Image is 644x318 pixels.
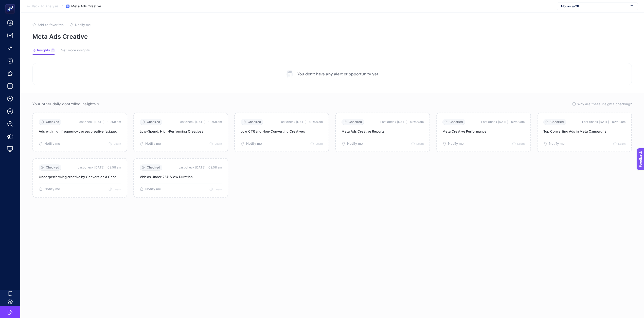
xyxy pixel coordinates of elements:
p: Meta Creative Performance [442,129,525,134]
span: Checked [349,120,362,124]
span: Notify me [347,142,363,146]
button: Learn [209,142,222,145]
button: Learn [209,187,222,191]
button: Learn [109,187,121,191]
time: Last check [DATE]・02:58 am [178,165,222,170]
button: Learn [109,142,121,145]
p: Low CTR and Non-Converting Creatives [241,129,323,134]
section: Passive Insight Packages [32,113,632,198]
span: Modanisa TR [561,4,629,8]
button: Notify me [342,142,363,146]
button: Notify me [543,142,565,146]
span: Notify me [246,142,262,146]
button: Notify me [39,187,60,191]
button: Notify me [140,187,161,191]
span: / [62,4,63,8]
span: Learn [517,142,525,145]
span: Checked [46,166,59,169]
time: Last check [DATE]・02:58 am [78,119,121,124]
button: Notify me [140,142,161,146]
span: Checked [147,166,160,169]
button: Notify me [70,23,91,27]
span: Back To Analysis [32,4,59,8]
button: Learn [411,142,424,145]
span: Why are these insights checking? [577,101,632,107]
span: Learn [618,142,625,145]
span: Notify me [145,142,161,146]
button: Learn [310,142,323,145]
span: Notify me [549,142,565,146]
span: Checked [550,120,564,124]
span: Learn [214,142,222,145]
span: Meta Ads Creative [71,4,101,8]
span: Notify me [44,142,60,146]
p: Low-Spend, High-Performing Creatives [140,129,222,134]
span: Learn [416,142,424,145]
span: Insights [37,48,50,52]
span: Learn [214,187,222,191]
button: Learn [613,142,625,145]
time: Last check [DATE]・02:58 am [78,165,121,170]
div: 7 [51,48,55,52]
span: Checked [147,120,160,124]
p: You don’t have any alert or opportunity yet [297,71,378,77]
p: Top Converting Ads in Meta Campaigns [543,129,625,134]
time: Last check [DATE]・02:58 am [481,119,525,124]
span: Feedback [3,2,19,6]
time: Last check [DATE]・02:58 am [582,119,625,124]
p: Videos Under 25% View Duration [140,175,222,179]
p: Ads with high frequency causes creative fatigue. [39,129,121,134]
span: Checked [248,120,261,124]
time: Last check [DATE]・02:58 am [279,119,323,124]
span: Notify me [75,23,91,27]
button: Notify me [39,142,60,146]
time: Last check [DATE]・02:58 am [178,119,222,124]
span: Notify me [44,187,60,191]
span: Checked [46,120,59,124]
p: Underperforming creative by Conversion & Cost [39,175,121,179]
button: Notify me [442,142,464,146]
span: Learn [315,142,323,145]
span: Checked [450,120,463,124]
button: Add to favorites [32,23,64,27]
button: Notify me [241,142,262,146]
p: Meta Ads Creative Reports [342,129,424,134]
span: Your other daily controlled insights [32,101,96,107]
img: svg%3e [631,4,634,9]
span: Get more insights [61,48,90,52]
span: Learn [114,187,121,191]
time: Last check [DATE]・02:58 am [380,119,424,124]
span: Notify me [448,142,464,146]
span: Learn [114,142,121,145]
span: Add to favorites [38,23,64,27]
button: Learn [512,142,525,145]
p: Meta Ads Creative [32,33,632,40]
span: Notify me [145,187,161,191]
